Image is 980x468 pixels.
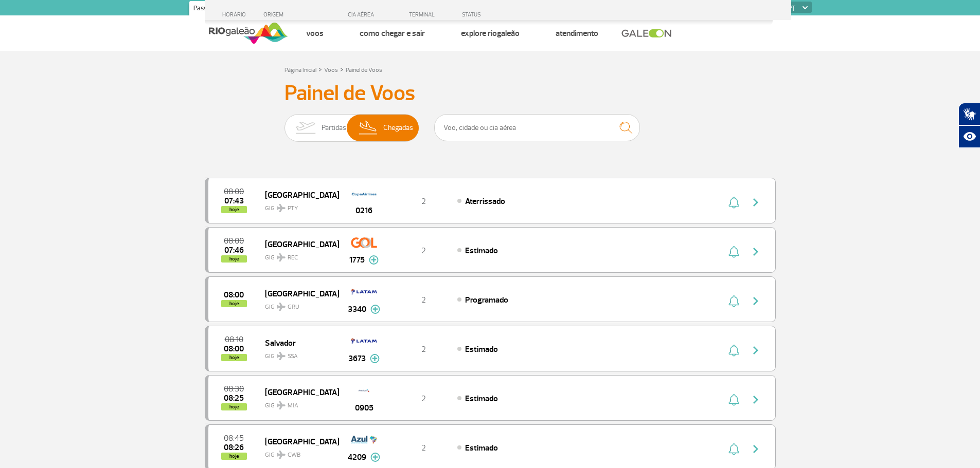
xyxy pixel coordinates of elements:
span: Estimado [465,344,498,354]
img: destiny_airplane.svg [277,451,286,459]
span: 2025-10-01 07:43:10 [224,197,244,204]
span: 2 [421,246,426,256]
span: 2025-10-01 08:25:00 [224,395,244,402]
span: 0905 [355,402,373,414]
img: sino-painel-voo.svg [728,295,739,307]
a: > [340,63,344,75]
img: seta-direita-painel-voo.svg [750,246,762,258]
img: mais-info-painel-voo.svg [370,305,380,314]
span: [GEOGRAPHIC_DATA] [265,237,331,251]
img: sino-painel-voo.svg [728,344,739,357]
a: Voos [306,28,324,39]
img: destiny_airplane.svg [277,303,286,311]
a: Voos [324,66,338,74]
img: destiny_airplane.svg [277,253,286,261]
span: 0216 [355,204,372,217]
a: Atendimento [556,28,598,39]
span: hoje [221,403,247,410]
img: mais-info-painel-voo.svg [369,255,379,265]
span: Estimado [465,394,498,404]
input: Voo, cidade ou cia aérea [434,114,640,141]
span: [GEOGRAPHIC_DATA] [265,188,331,201]
div: HORÁRIO [208,11,264,18]
img: destiny_airplane.svg [277,352,286,360]
button: Abrir tradutor de língua de sinais. [958,103,980,125]
img: seta-direita-painel-voo.svg [750,394,762,406]
span: Estimado [465,246,498,256]
span: 2 [421,443,426,453]
img: seta-direita-painel-voo.svg [750,344,762,357]
img: slider-embarque [289,115,322,141]
span: GIG [265,445,331,460]
a: Passageiros [189,1,231,17]
span: [GEOGRAPHIC_DATA] [265,287,331,300]
span: Programado [465,295,508,305]
span: [GEOGRAPHIC_DATA] [265,435,331,448]
span: hoje [221,206,247,213]
span: 2025-10-01 08:00:00 [224,188,244,195]
span: CWB [288,451,300,460]
img: seta-direita-painel-voo.svg [750,443,762,455]
span: 4209 [348,451,366,463]
span: Estimado [465,443,498,453]
span: 2025-10-01 08:00:00 [224,291,244,298]
img: destiny_airplane.svg [277,204,286,212]
span: GIG [265,346,331,361]
img: seta-direita-painel-voo.svg [750,295,762,307]
span: 2025-10-01 07:46:00 [224,247,244,254]
div: ORIGEM [263,11,338,18]
span: GIG [265,248,331,263]
div: Plugin de acessibilidade da Hand Talk. [958,103,980,148]
img: seta-direita-painel-voo.svg [750,196,762,209]
span: 2 [421,344,426,354]
h3: Painel de Voos [284,81,696,106]
span: Partidas [322,115,346,141]
a: > [318,63,322,75]
a: Como chegar e sair [360,28,425,39]
span: REC [288,253,298,263]
span: hoje [221,300,247,307]
span: GIG [265,396,331,410]
span: 2 [421,295,426,305]
span: 2025-10-01 08:10:00 [225,336,243,343]
img: destiny_airplane.svg [277,401,286,409]
button: Abrir recursos assistivos. [958,125,980,148]
a: Painel de Voos [346,66,382,74]
img: sino-painel-voo.svg [728,196,739,209]
span: 3673 [348,352,366,365]
span: GIG [265,198,331,213]
img: slider-desembarque [353,115,384,141]
span: Salvador [265,336,331,349]
span: Chegadas [383,115,413,141]
span: 2 [421,394,426,404]
span: 2025-10-01 08:00:00 [224,237,244,245]
span: 2025-10-01 08:00:00 [224,345,244,352]
img: mais-info-painel-voo.svg [370,354,380,363]
span: hoje [221,453,247,460]
img: sino-painel-voo.svg [728,246,739,258]
span: 2025-10-01 08:45:00 [224,435,244,442]
span: 2025-10-01 08:30:00 [224,385,244,392]
div: CIA AÉREA [338,11,390,18]
span: PTY [288,204,298,213]
a: Explore RIOgaleão [461,28,520,39]
a: Página Inicial [284,66,316,74]
span: MIA [288,401,298,410]
img: sino-painel-voo.svg [728,443,739,455]
span: hoje [221,354,247,361]
span: SSA [288,352,298,361]
div: STATUS [457,11,541,18]
span: Aterrissado [465,196,505,207]
img: sino-painel-voo.svg [728,394,739,406]
img: mais-info-painel-voo.svg [370,453,380,462]
span: 3340 [348,303,366,315]
span: 1775 [349,254,365,266]
div: TERMINAL [390,11,457,18]
span: GRU [288,303,299,312]
span: 2025-10-01 08:26:00 [224,444,244,451]
span: [GEOGRAPHIC_DATA] [265,385,331,399]
span: 2 [421,196,426,207]
span: hoje [221,255,247,263]
span: GIG [265,297,331,312]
